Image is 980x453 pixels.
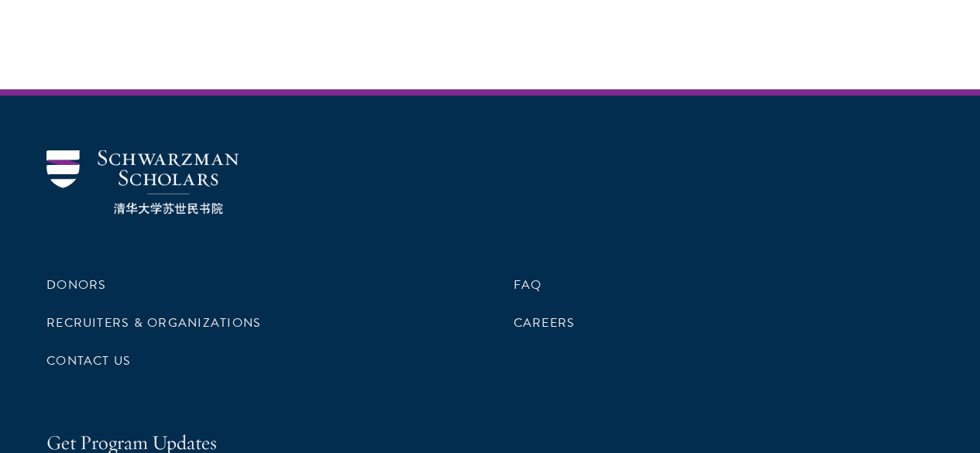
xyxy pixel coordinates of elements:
[514,276,542,294] a: FAQ
[46,150,239,214] img: Schwarzman Scholars
[46,276,106,294] a: Donors
[46,314,261,332] a: Recruiters & Organizations
[46,352,131,370] a: Contact Us
[514,314,576,332] a: Careers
